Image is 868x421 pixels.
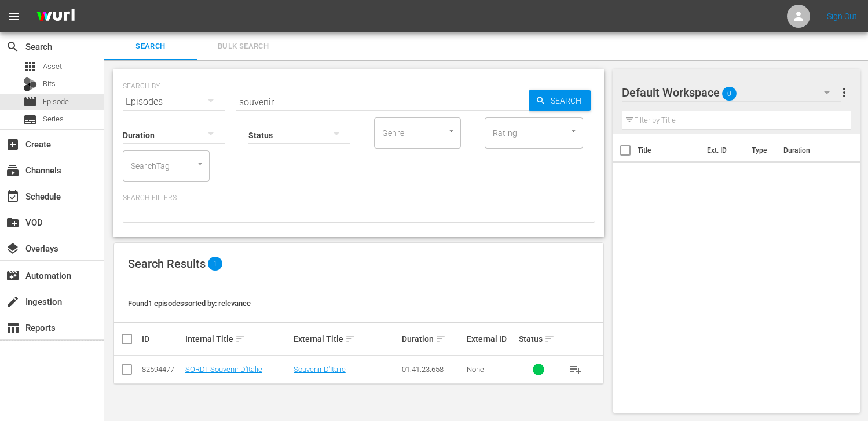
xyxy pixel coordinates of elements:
span: 0 [722,82,737,106]
div: Default Workspace [622,76,841,109]
div: 82594477 [142,365,182,374]
div: External Title [294,332,398,346]
a: Sign Out [827,12,857,21]
span: Channels [6,164,20,178]
div: 01:41:23.658 [402,365,463,374]
span: Search Results [128,257,206,271]
button: Search [529,90,591,111]
div: None [467,365,515,374]
button: Open [568,125,579,136]
div: ID [142,334,182,344]
span: Found 1 episodes sorted by: relevance [128,299,251,308]
div: Internal Title [185,332,290,346]
span: Asset [43,61,62,72]
span: Episode [23,95,37,109]
span: sort [345,334,356,344]
span: Reports [6,321,20,335]
button: more_vert [837,79,851,106]
th: Ext. ID [700,134,745,167]
th: Type [745,134,777,167]
img: ans4CAIJ8jUAAAAAAAAAAAAAAAAAAAAAAAAgQb4GAAAAAAAAAAAAAAAAAAAAAAAAJMjXAAAAAAAAAAAAAAAAAAAAAAAAgAT5G... [28,3,83,30]
button: Open [446,125,457,136]
div: External ID [467,334,515,344]
span: sort [544,334,555,344]
span: 1 [208,257,222,271]
div: Duration [402,332,463,346]
span: menu [7,9,21,23]
div: Bits [23,77,37,91]
span: Search [6,40,20,54]
span: Bulk Search [204,40,283,53]
span: Automation [6,269,20,283]
th: Title [638,134,699,167]
span: Create [6,138,20,152]
span: playlist_add [569,363,583,376]
button: playlist_add [562,356,589,383]
div: Status [519,332,559,346]
button: Open [195,158,206,169]
a: SORDI_Souvenir D'Italie [185,365,262,374]
span: Episode [43,96,69,108]
span: Ingestion [6,295,20,309]
span: Bits [43,78,56,90]
span: Asset [23,60,37,73]
span: sort [435,334,446,344]
a: Souvenir D'Italie [294,365,346,374]
div: Episodes [123,86,225,118]
span: Series [43,113,64,125]
th: Duration [777,134,846,167]
span: VOD [6,216,20,230]
span: Series [23,113,37,127]
span: sort [235,334,246,344]
span: Overlays [6,242,20,256]
p: Search Filters: [123,193,595,203]
span: Search [111,40,190,53]
span: Schedule [6,190,20,204]
span: Search [546,90,591,111]
span: more_vert [837,86,851,99]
